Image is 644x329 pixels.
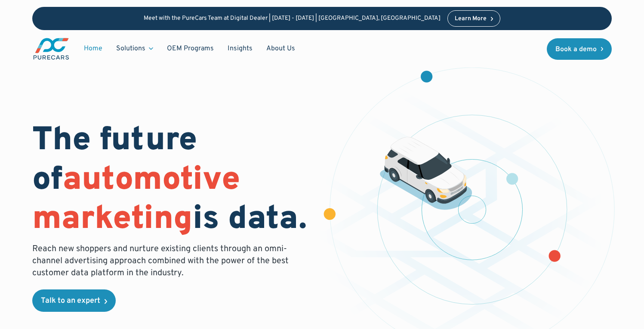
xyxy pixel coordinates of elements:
[32,37,70,61] img: purecars logo
[32,37,70,61] a: main
[160,40,221,57] a: OEM Programs
[447,10,501,27] a: Learn More
[32,160,240,240] span: automotive marketing
[455,16,487,22] div: Learn More
[116,44,145,53] div: Solutions
[555,46,597,53] div: Book a demo
[32,243,294,279] p: Reach new shoppers and nurture existing clients through an omni-channel advertising approach comb...
[380,137,472,210] img: illustration of a vehicle
[547,38,612,60] a: Book a demo
[41,297,100,305] div: Talk to an expert
[32,122,312,240] h1: The future of is data.
[109,40,160,57] div: Solutions
[77,40,109,57] a: Home
[221,40,259,57] a: Insights
[144,15,441,22] p: Meet with the PureCars Team at Digital Dealer | [DATE] - [DATE] | [GEOGRAPHIC_DATA], [GEOGRAPHIC_...
[259,40,302,57] a: About Us
[32,289,116,312] a: Talk to an expert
